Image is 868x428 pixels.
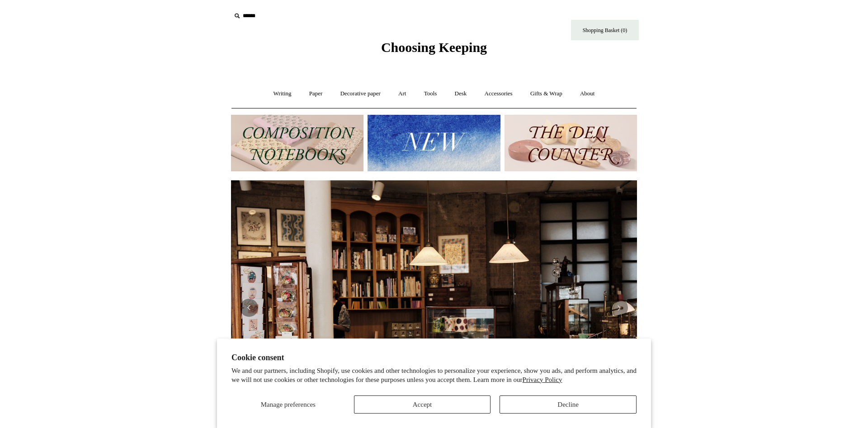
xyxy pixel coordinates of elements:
[522,82,571,106] a: Gifts & Wrap
[476,82,521,106] a: Accessories
[240,299,258,317] button: Previous
[610,299,628,317] button: Next
[301,82,331,106] a: Paper
[381,40,487,55] span: Choosing Keeping
[231,367,637,384] p: We and our partners, including Shopify, use cookies and other technologies to personalize your ex...
[381,47,487,53] a: Choosing Keeping
[572,82,603,106] a: About
[523,376,562,383] a: Privacy Policy
[332,82,389,106] a: Decorative paper
[447,82,475,106] a: Desk
[416,82,445,106] a: Tools
[354,395,491,414] button: Accept
[390,82,414,106] a: Art
[265,82,300,106] a: Writing
[231,353,637,362] h2: Cookie consent
[261,401,316,408] span: Manage preferences
[505,115,637,171] img: The Deli Counter
[231,395,345,414] button: Manage preferences
[500,395,637,414] button: Decline
[231,115,363,171] img: 202302 Composition ledgers.jpg__PID:69722ee6-fa44-49dd-a067-31375e5d54ec
[571,20,639,40] a: Shopping Basket (0)
[368,115,500,171] img: New.jpg__PID:f73bdf93-380a-4a35-bcfe-7823039498e1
